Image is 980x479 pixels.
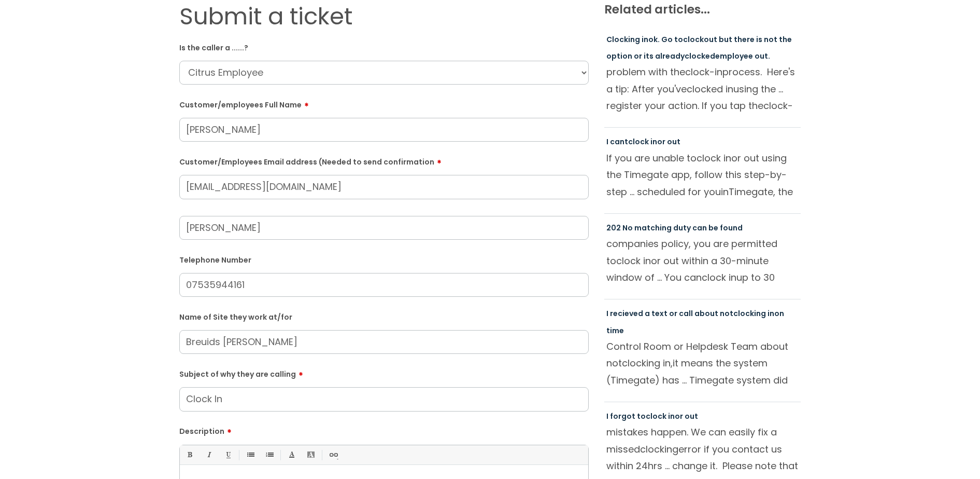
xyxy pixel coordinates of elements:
[263,448,276,461] a: 1. Ordered List (Ctrl-Shift-8)
[179,3,589,31] h1: Submit a ticket
[650,136,657,147] span: in
[768,308,774,319] span: in
[202,448,215,461] a: Italic (Ctrl-I)
[285,448,298,461] a: Font Color
[723,152,731,165] span: in
[606,236,799,285] p: companies policy, you are permitted to or out within a 30-minute window of ... You can up to 30 m...
[616,254,641,267] span: clock
[622,357,660,369] span: clocking
[183,448,196,461] a: Bold (Ctrl-B)
[643,254,651,267] span: in
[663,357,673,369] span: in,
[179,42,589,52] label: Is the caller a ......?
[179,366,589,379] label: Subject of why they are calling
[606,34,640,45] span: Clocking
[606,411,698,421] a: I forgot toclock inor out
[733,308,766,319] span: clocking
[685,51,715,61] span: clocked
[244,448,257,461] a: • Unordered List (Ctrl-Shift-7)
[668,411,675,421] span: in
[642,34,648,45] span: in
[685,65,722,78] span: clock-in
[179,423,589,436] label: Description
[646,411,666,421] span: clock
[628,136,649,147] span: clock
[640,443,678,456] span: clocking
[606,136,680,147] a: I cantclock inor out
[606,64,799,114] p: problem with the process. Here's a tip: After you've using the ... register your action. If you t...
[179,154,589,167] label: Customer/Employees Email address (Needed to send confirmation
[606,223,743,233] a: 202 No matching duty can be found
[702,271,726,284] span: clock
[179,311,589,322] label: Name of Site they work at/for
[179,97,589,110] label: Customer/employees Full Name
[606,150,799,200] p: If you are unable to or out using the Timegate app, follow this step-by-step ... scheduled for yo...
[729,271,736,284] span: in
[179,254,589,265] label: Telephone Number
[221,448,234,461] a: Underline(Ctrl-U)
[606,338,799,388] p: Control Room or Helpdesk Team about not it means the system (Timegate) has ... Timegate system di...
[304,448,317,461] a: Back Color
[697,152,721,165] span: clock
[326,448,339,461] a: Link
[726,83,733,95] span: in
[683,34,704,45] span: clock
[606,424,799,474] p: mistakes happen. We can easily fix a missed error if you contact us within 24hrs ... change it. P...
[606,308,784,335] a: I recieved a text or call about notclocking inon time
[179,216,589,240] input: Your Name
[179,175,589,199] input: Email
[604,3,801,17] h4: Related articles...
[606,34,792,61] a: Clocking inok. Go toclockout but there is not the option or its alreadyclockedemployee out.
[687,83,723,95] span: clocked
[721,185,729,198] span: in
